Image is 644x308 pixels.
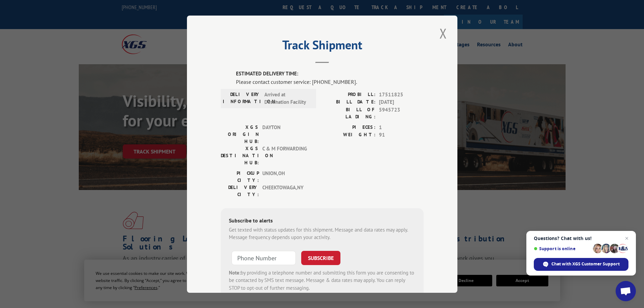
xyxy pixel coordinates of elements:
button: SUBSCRIBE [301,251,340,265]
label: PIECES: [322,123,376,131]
input: Phone Number [232,251,296,265]
span: DAYTON [262,123,308,145]
span: C & M FORWARDING [262,145,308,166]
div: Please contact customer service: [PHONE_NUMBER]. [236,77,424,86]
label: DELIVERY INFORMATION: [223,91,261,106]
span: Chat with XGS Customer Support [551,261,620,267]
span: 1 [379,123,424,131]
button: Close modal [437,24,449,43]
label: WEIGHT: [322,131,376,139]
label: XGS DESTINATION HUB: [221,145,259,166]
span: 17511825 [379,91,424,98]
span: Questions? Chat with us! [534,236,628,241]
a: Open chat [616,281,636,301]
label: BILL DATE: [322,98,376,106]
div: Subscribe to alerts [229,216,415,226]
div: by providing a telephone number and submitting this form you are consenting to be contacted by SM... [229,269,415,292]
span: Chat with XGS Customer Support [534,258,628,271]
label: DELIVERY CITY: [221,184,259,198]
label: PROBILL: [322,91,376,98]
span: CHEEKTOWAGA , NY [262,184,308,198]
label: ESTIMATED DELIVERY TIME: [236,70,424,78]
span: 91 [379,131,424,139]
span: [DATE] [379,98,424,106]
span: 5945723 [379,106,424,120]
span: Support is online [534,246,591,251]
h2: Track Shipment [221,40,424,53]
strong: Note: [229,269,241,276]
label: XGS ORIGIN HUB: [221,123,259,145]
label: BILL OF LADING: [322,106,376,120]
div: Get texted with status updates for this shipment. Message and data rates may apply. Message frequ... [229,226,415,241]
span: Arrived at Destination Facility [264,91,310,106]
label: PICKUP CITY: [221,169,259,184]
span: UNION , OH [262,169,308,184]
